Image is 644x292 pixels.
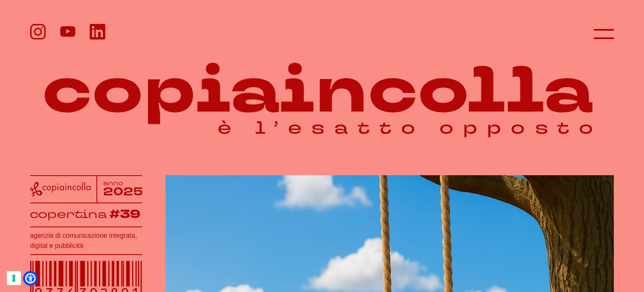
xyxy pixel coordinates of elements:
[25,273,36,284] a: Open Accessibility Menu
[29,206,107,221] tspan: copertina
[7,271,21,285] button: Le tue preferenze relative al consenso per le tecnologie di tracciamento
[30,231,142,251] h1: agenzia di comunicazione integrata, digital e pubblicità
[103,179,123,187] tspan: anno
[110,206,141,223] tspan: #39
[103,184,143,200] tspan: 2025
